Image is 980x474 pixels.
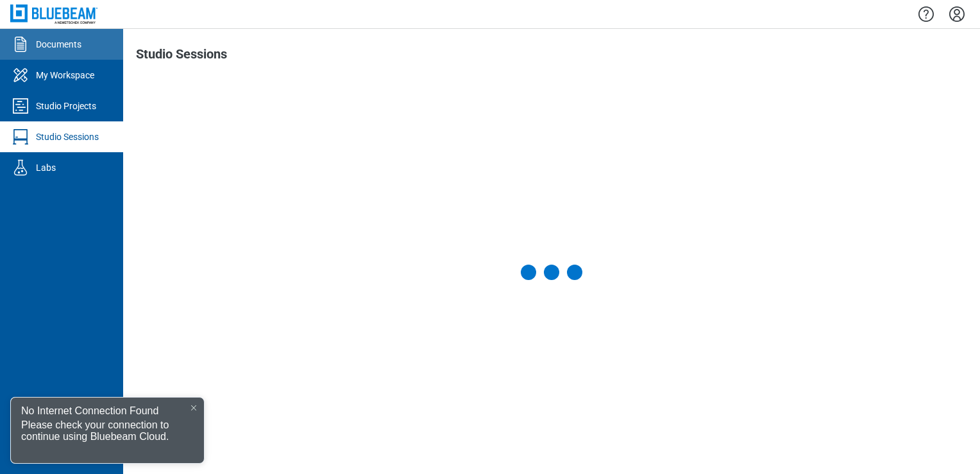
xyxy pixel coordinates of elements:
button: Settings [947,3,967,25]
div: Labs [36,161,56,174]
svg: Documents [10,34,31,55]
div: No Internet Connection Found [21,403,158,417]
svg: Labs [10,157,31,178]
div: Studio Projects [36,100,96,112]
h1: Studio Sessions [136,47,227,67]
svg: Studio Sessions [10,127,31,147]
div: Studio Sessions [36,130,99,143]
div: Please check your connection to continue using Bluebeam Cloud. [11,419,204,448]
div: Documents [36,38,81,51]
div: My Workspace [36,69,94,82]
svg: Studio Projects [10,96,31,116]
div: loadingMyProjects [521,265,582,280]
img: Bluebeam, Inc. [10,4,97,23]
svg: My Workspace [10,65,31,85]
